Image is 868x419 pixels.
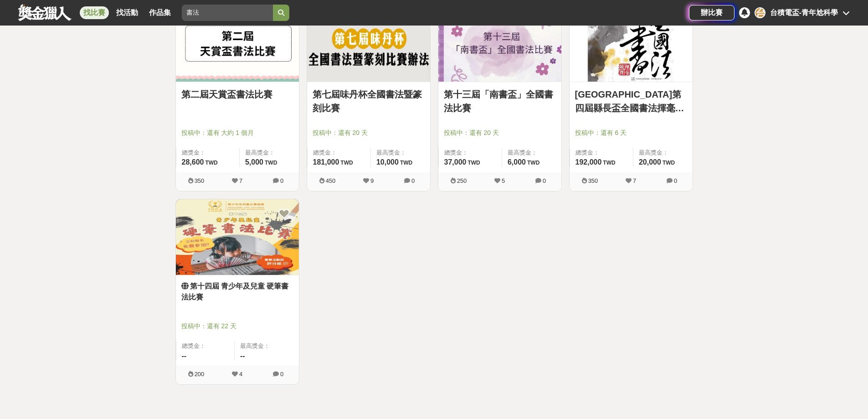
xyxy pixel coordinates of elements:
span: TWD [340,160,353,166]
span: -- [182,352,187,360]
img: Cover Image [570,5,693,82]
img: Cover Image [307,5,430,82]
a: Cover Image [570,5,693,82]
span: 5 [502,177,505,184]
a: [GEOGRAPHIC_DATA]第四屆縣長盃全國書法揮毫競賽 [575,88,687,115]
span: 181,000 [313,158,339,166]
span: 350 [588,177,598,184]
span: 0 [674,177,677,184]
a: 找活動 [113,6,142,19]
span: 0 [280,177,283,184]
span: TWD [400,160,412,166]
span: 投稿中：還有 大約 1 個月 [181,128,293,138]
a: 作品集 [145,6,175,19]
span: 投稿中：還有 22 天 [181,321,293,331]
span: TWD [467,160,480,166]
a: Cover Image [176,5,299,82]
span: 最高獎金： [240,341,293,351]
span: 10,000 [376,158,399,166]
span: 37,000 [444,158,467,166]
span: TWD [663,160,675,166]
span: -- [240,352,245,360]
span: 450 [326,177,336,184]
span: 0 [280,371,283,378]
span: 9 [370,177,374,184]
span: 最高獎金： [639,148,687,157]
span: 總獎金： [182,148,234,157]
span: 5,000 [245,158,263,166]
span: 最高獎金： [376,148,425,157]
span: 200 [195,371,205,378]
span: 投稿中：還有 20 天 [313,128,425,138]
img: Cover Image [176,199,299,275]
img: Cover Image [176,5,299,82]
span: 總獎金： [182,341,229,351]
span: 總獎金： [444,148,496,157]
span: 28,600 [182,158,204,166]
a: 第十三屆「南書盃」全國書法比賽 [444,88,556,115]
input: 2025 反詐視界—全國影片競賽 [182,5,273,21]
span: TWD [527,160,539,166]
span: 總獎金： [313,148,365,157]
div: 台積電盃-青年尬科學 [770,7,838,18]
span: 0 [543,177,546,184]
a: 第七屆味丹杯全國書法暨篆刻比賽 [313,88,425,115]
span: TWD [603,160,615,166]
img: Cover Image [438,5,561,82]
span: 250 [457,177,467,184]
span: 投稿中：還有 20 天 [444,128,556,138]
span: 最高獎金： [245,148,293,157]
a: Cover Image [307,5,430,82]
span: 20,000 [639,158,661,166]
span: 最高獎金： [508,148,556,157]
span: 350 [195,177,205,184]
a: 找比賽 [80,6,109,19]
span: 7 [633,177,636,184]
a: Cover Image [176,199,299,276]
span: TWD [205,160,217,166]
span: 4 [239,371,242,378]
a: 第二屆天賞盃書法比賽 [181,88,293,101]
span: 192,000 [575,158,602,166]
div: 台 [755,7,765,18]
a: 辦比賽 [689,5,734,21]
span: 7 [239,177,242,184]
span: 總獎金： [575,148,627,157]
a: Cover Image [438,5,561,82]
a: 第十四屆 青少年及兒童 硬筆書法比賽 [181,281,293,303]
span: 投稿中：還有 6 天 [575,128,687,138]
span: TWD [265,160,277,166]
span: 0 [411,177,415,184]
span: 6,000 [508,158,526,166]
